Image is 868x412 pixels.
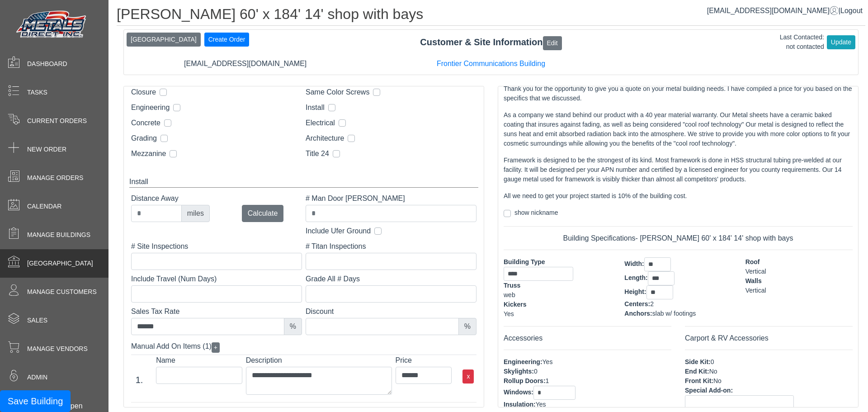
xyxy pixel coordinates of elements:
p: Framework is designed to be the strongest of its kind. Most framework is done in HSS structural t... [504,156,853,184]
span: Manage Orders [27,173,83,183]
button: [GEOGRAPHIC_DATA] [127,33,201,47]
span: 0 [534,368,538,375]
label: Mezzanine [131,148,166,159]
button: + [212,342,220,353]
label: Distance Away [131,193,210,204]
h6: Accessories [504,334,671,342]
button: x [462,369,474,384]
label: Discount [306,306,476,317]
span: Manage Buildings [27,230,90,240]
span: Yes [536,401,546,408]
span: Tasks [27,88,47,97]
span: No [713,377,722,384]
label: Description [246,355,392,366]
div: 1. [126,373,152,387]
button: Edit [543,36,562,50]
label: # Titan Inspections [306,241,476,252]
span: Height: [624,288,646,295]
label: Grade All # Days [306,274,476,284]
a: Frontier Communications Building [437,60,545,67]
div: Customer & Site Information [124,35,858,50]
span: Special Add-on: [685,387,733,394]
span: Front Kit: [685,377,713,384]
span: Manage Customers [27,287,97,297]
h1: [PERSON_NAME] 60' x 184' 14' shop with bays [117,5,865,26]
label: Name [156,355,242,366]
span: Length: [624,274,647,281]
div: Install [129,176,478,188]
span: [GEOGRAPHIC_DATA] [27,259,93,268]
div: [EMAIL_ADDRESS][DOMAIN_NAME] [123,58,368,69]
label: Architecture [306,133,344,144]
span: Engineering: [504,358,542,365]
span: Anchors: [624,310,652,317]
span: Centers: [624,300,650,308]
div: Building Type [504,257,611,267]
button: Create Order [204,33,250,47]
div: % [284,318,302,335]
span: - [PERSON_NAME] 60' x 184' 14' shop with bays [636,234,793,242]
img: Metals Direct Inc Logo [14,8,90,42]
label: Same Color Screws [306,87,369,98]
div: Vertical [745,286,853,295]
div: Manual Add On Items (1) [131,339,476,355]
div: Roof [745,257,853,267]
label: Engineering [131,102,170,113]
span: Sales [27,316,47,325]
label: Install [306,102,325,113]
h6: Building Specifications [504,234,853,242]
label: Electrical [306,118,335,128]
div: Last Contacted: not contacted [780,33,824,52]
span: Dashboard [27,59,67,69]
div: web [504,290,611,300]
div: | [707,5,863,16]
div: Yes [504,309,611,319]
label: Closure [131,87,156,98]
div: Vertical [745,267,853,276]
div: miles [181,205,210,222]
span: slab w/ footings [652,310,696,317]
span: Rollup Doors: [504,377,546,384]
span: End Kit: [685,368,709,375]
p: All we need to get your project started is 10% of the building cost. [504,191,853,201]
span: 2 [650,300,654,308]
button: Update [827,35,855,49]
span: Width: [624,260,644,267]
label: show nickname [514,208,558,218]
span: Skylights: [504,368,534,375]
span: Windows: [504,388,533,396]
label: Title 24 [306,148,329,159]
div: Truss [504,281,611,290]
span: Side Kit: [685,358,711,365]
div: Kickers [504,300,611,309]
label: Include Travel (Num Days) [131,274,302,284]
label: # Site Inspections [131,241,302,252]
span: New Order [27,145,66,154]
span: 0 [711,358,714,365]
span: Calendar [27,202,61,211]
span: 1 [546,377,549,384]
label: Price [396,355,452,366]
p: Thank you for the opportunity to give you a quote on your metal building needs. I have compiled a... [504,84,853,103]
p: As a company we stand behind our product with a 40 year material warranty. Our Metal sheets have ... [504,110,853,148]
span: Yes [542,358,553,365]
label: # Man Door [PERSON_NAME] [306,193,476,204]
span: No [709,368,717,375]
label: Concrete [131,118,160,128]
label: Sales Tax Rate [131,306,302,317]
a: [EMAIL_ADDRESS][DOMAIN_NAME] [707,7,839,14]
label: Grading [131,133,157,144]
div: % [458,318,476,335]
div: Walls [745,276,853,286]
button: Calculate [242,205,284,222]
span: Current Orders [27,116,87,126]
label: Include Ufer Ground [306,226,371,237]
h6: Carport & RV Accessories [685,334,853,342]
span: Manage Vendors [27,344,88,354]
span: Logout [840,7,863,14]
span: Admin [27,373,47,382]
span: Insulation: [504,401,536,408]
